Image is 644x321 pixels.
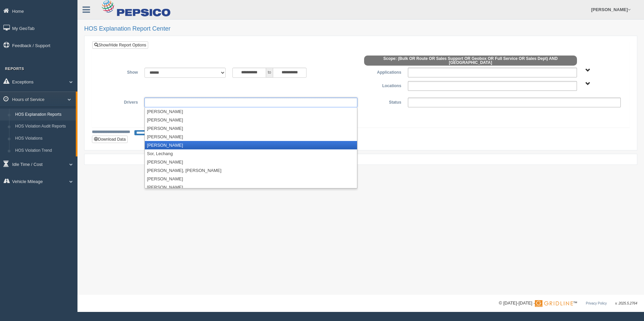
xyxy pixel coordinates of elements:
li: [PERSON_NAME] [145,124,357,133]
span: v. 2025.5.2764 [615,301,637,305]
label: Show [97,68,141,76]
label: Locations [361,81,405,89]
a: Privacy Policy [586,301,607,305]
h2: HOS Explanation Report Center [84,26,637,32]
li: [PERSON_NAME], [PERSON_NAME] [145,166,357,175]
button: Download Data [92,136,128,143]
span: Scope: (Bulk OR Route OR Sales Support OR Geobox OR Full Service OR Sales Dept) AND [GEOGRAPHIC_D... [364,56,577,66]
li: Sor, Lechang [145,149,357,158]
li: [PERSON_NAME] [145,116,357,124]
li: [PERSON_NAME] [145,183,357,191]
li: [PERSON_NAME] [145,175,357,183]
a: Show/Hide Report Options [92,41,148,49]
label: Drivers [97,98,141,106]
li: [PERSON_NAME] [145,158,357,166]
a: HOS Violations [12,133,76,145]
a: HOS Violation Trend [12,145,76,157]
li: [PERSON_NAME] [145,141,357,149]
img: Gridline [535,300,573,307]
li: [PERSON_NAME] [145,133,357,141]
a: HOS Violation Audit Reports [12,120,76,133]
label: Applications [361,68,405,76]
label: Status [361,98,405,106]
a: HOS Explanation Reports [12,109,76,121]
span: to [266,68,273,78]
div: © [DATE]-[DATE] - ™ [499,300,637,307]
li: [PERSON_NAME] [145,107,357,116]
